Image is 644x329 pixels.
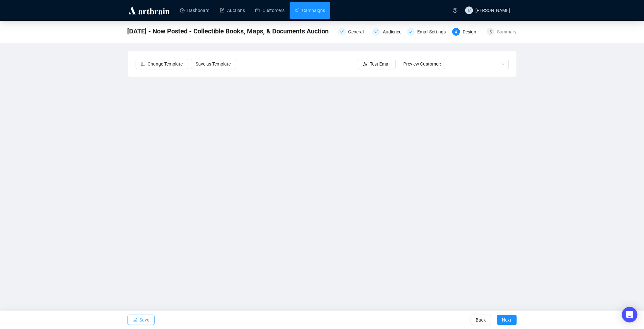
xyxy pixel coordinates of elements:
span: Next [502,311,512,329]
div: Open Intercom Messenger [622,307,638,323]
div: Audience [372,28,403,36]
a: Auctions [220,2,245,19]
button: Next [497,315,517,325]
span: Save as Template [196,60,231,67]
div: 5Summary [487,28,516,36]
span: layout [141,62,145,66]
span: experiment [363,62,368,66]
a: Campaigns [295,2,325,19]
span: check [340,30,344,34]
span: check [374,30,378,34]
span: save [133,318,137,322]
span: Preview Customer: [404,61,441,67]
a: Dashboard [180,2,210,19]
div: 4Design [452,28,483,36]
div: Summary [497,28,516,36]
div: General [338,28,369,36]
img: logo [128,5,171,16]
span: Change Template [148,60,183,67]
div: General [348,28,368,36]
span: Back [476,311,486,329]
a: Customers [255,2,285,19]
span: question-circle [453,8,457,13]
span: 4 [455,30,457,34]
div: Audience [383,28,405,36]
span: HA [467,7,471,13]
button: Save [128,315,155,325]
div: Email Settings [417,28,450,36]
span: [PERSON_NAME] [476,8,510,13]
button: Save as Template [191,59,236,69]
span: check [409,30,413,34]
button: Test Email [358,59,396,69]
span: 5 [490,30,492,34]
div: Email Settings [407,28,448,36]
span: 9-5-25 - Now Posted - Collectible Books, Maps, & Documents Auction [128,26,329,36]
button: Change Template [136,59,188,69]
div: Design [463,28,480,36]
span: Test Email [370,60,391,67]
span: Save [140,311,150,329]
button: Back [471,315,491,325]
